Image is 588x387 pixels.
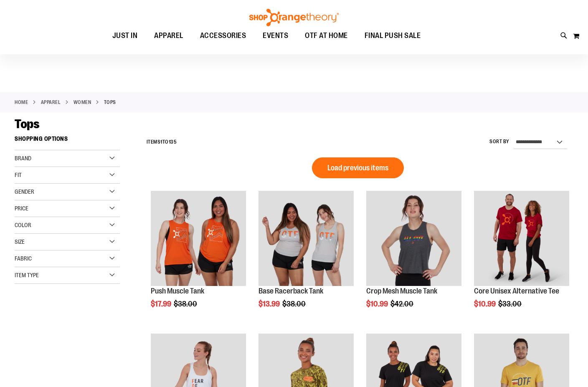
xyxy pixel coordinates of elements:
[259,191,354,286] img: Product image for Base Racerback Tank
[470,187,573,329] div: product
[366,300,389,308] span: $10.99
[366,191,461,287] a: Product image for Crop Mesh Muscle Tank
[15,99,28,106] a: Home
[15,172,22,178] span: Fit
[365,26,421,45] span: FINAL PUSH SALE
[104,99,116,106] strong: Tops
[390,300,415,308] span: $42.00
[312,157,404,178] button: Load previous items
[104,26,146,46] a: JUST IN
[151,191,246,287] a: Product image for Push Muscle Tank
[254,26,297,46] a: EVENTS
[474,191,569,287] a: Product image for Core Unisex Alternative Tee
[259,191,354,287] a: Product image for Base Racerback Tank
[41,99,61,106] a: APPAREL
[169,139,177,145] span: 135
[489,138,509,145] label: Sort By
[15,205,28,212] span: Price
[15,155,31,162] span: Brand
[366,287,437,295] a: Crop Mesh Muscle Tank
[362,187,466,329] div: product
[200,26,246,45] span: ACCESSORIES
[366,191,461,286] img: Product image for Crop Mesh Muscle Tank
[498,300,523,308] span: $33.00
[282,300,307,308] span: $38.00
[263,26,288,45] span: EVENTS
[259,300,281,308] span: $13.99
[147,136,177,149] h2: Items to
[15,132,120,150] strong: Shopping Options
[259,287,323,295] a: Base Racerback Tank
[327,164,388,172] span: Load previous items
[146,26,192,45] a: APPAREL
[305,26,348,45] span: OTF AT HOME
[356,26,429,46] a: FINAL PUSH SALE
[15,117,39,131] span: Tops
[73,99,91,106] a: WOMEN
[151,300,172,308] span: $17.99
[160,139,162,145] span: 1
[15,238,25,245] span: Size
[15,255,32,262] span: Fabric
[15,222,31,228] span: Color
[174,300,198,308] span: $38.00
[474,300,497,308] span: $10.99
[15,272,39,278] span: Item Type
[474,287,559,295] a: Core Unisex Alternative Tee
[297,26,356,46] a: OTF AT HOME
[192,26,255,46] a: ACCESSORIES
[254,187,358,329] div: product
[15,188,34,195] span: Gender
[248,9,340,26] img: Shop Orangetheory
[147,187,250,329] div: product
[151,287,204,295] a: Push Muscle Tank
[474,191,569,286] img: Product image for Core Unisex Alternative Tee
[151,191,246,286] img: Product image for Push Muscle Tank
[154,26,183,45] span: APPAREL
[112,26,138,45] span: JUST IN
